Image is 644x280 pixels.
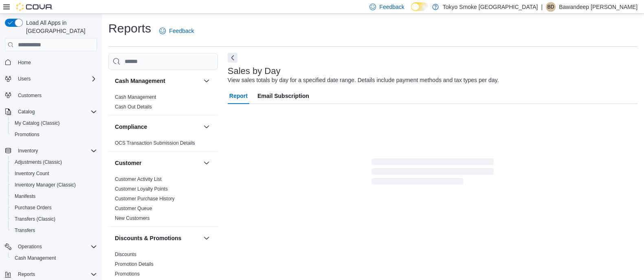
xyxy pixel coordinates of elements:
span: Transfers [15,227,35,234]
span: Report [229,88,248,104]
div: Bawandeep Dhesi [546,2,556,12]
button: Inventory [15,146,41,156]
a: Cash Out Details [115,104,152,110]
button: My Catalog (Classic) [8,117,100,129]
span: Cash Out Details [115,104,152,110]
span: Inventory Count [11,169,97,178]
span: Customer Queue [115,205,152,212]
a: Manifests [11,191,39,201]
button: Home [2,56,100,68]
span: Load All Apps in [GEOGRAPHIC_DATA] [23,19,97,35]
button: Transfers [8,225,100,236]
span: OCS Transaction Submission Details [115,140,195,146]
span: Adjustments (Classic) [15,159,62,165]
span: Inventory Manager (Classic) [15,182,76,188]
h3: Customer [115,159,141,167]
span: Purchase Orders [15,204,52,211]
span: Cash Management [15,255,56,261]
span: Promotions [11,130,97,139]
span: Cash Management [11,253,97,263]
a: Feedback [156,23,197,39]
span: Customers [18,92,42,99]
span: Feedback [379,3,404,11]
button: Operations [2,241,100,252]
a: Promotion Details [115,261,154,267]
a: Transfers (Classic) [11,214,59,224]
img: Cova [16,3,53,11]
span: Purchase Orders [11,203,97,213]
span: Transfers (Classic) [11,214,97,224]
button: Discounts & Promotions [115,234,200,242]
a: Customer Purchase History [115,196,175,202]
a: Cash Management [115,94,156,100]
span: My Catalog (Classic) [11,118,97,128]
div: Customer [108,174,218,226]
input: Dark Mode [411,2,428,11]
h3: Discounts & Promotions [115,234,181,242]
button: Cash Management [115,77,200,85]
a: Inventory Manager (Classic) [11,180,79,190]
span: Home [18,59,31,66]
a: Inventory Count [11,169,53,178]
a: Transfers [11,226,38,235]
a: Purchase Orders [11,203,55,213]
a: Customer Queue [115,206,152,211]
a: Customers [15,91,45,100]
span: Reports [18,271,35,278]
div: View sales totals by day for a specified date range. Details include payment methods and tax type... [228,76,499,85]
span: Promotions [115,271,140,277]
a: Customer Activity List [115,176,162,182]
button: Inventory Count [8,168,100,179]
a: Adjustments (Classic) [11,157,65,167]
span: Cash Management [115,94,156,100]
h1: Reports [108,20,151,37]
span: Inventory Count [15,170,49,177]
div: Cash Management [108,92,218,115]
a: Discounts [115,252,136,257]
p: Tokyo Smoke [GEOGRAPHIC_DATA] [443,2,538,12]
button: Catalog [2,106,100,117]
span: Catalog [15,107,97,117]
h3: Cash Management [115,77,165,85]
span: Customer Loyalty Points [115,186,168,192]
p: Bawandeep [PERSON_NAME] [559,2,637,12]
a: Cash Management [11,253,59,263]
span: Manifests [15,193,35,200]
span: Users [15,74,97,84]
a: Home [15,58,34,67]
button: Transfers (Classic) [8,213,100,225]
button: Customers [2,89,100,101]
a: My Catalog (Classic) [11,118,63,128]
button: Purchase Orders [8,202,100,213]
h3: Sales by Day [228,66,281,76]
span: Reports [15,269,97,279]
a: OCS Transaction Submission Details [115,140,195,146]
span: Customers [15,90,97,100]
a: Customer Loyalty Points [115,186,168,192]
span: Operations [18,243,42,250]
span: BD [547,2,554,12]
span: Home [15,57,97,67]
button: Users [2,73,100,85]
span: Email Subscription [257,88,309,104]
span: Promotion Details [115,261,154,267]
button: Users [15,74,34,84]
span: Loading [371,160,494,186]
h3: Compliance [115,123,147,131]
span: Discounts [115,251,136,258]
span: Transfers [11,226,97,235]
button: Customer [202,158,211,168]
span: Customer Activity List [115,176,162,182]
span: Feedback [169,27,194,35]
button: Compliance [115,123,200,131]
button: Discounts & Promotions [202,233,211,243]
button: Reports [2,269,100,280]
button: Next [228,53,237,63]
span: Inventory [15,146,97,156]
span: Customer Purchase History [115,195,175,202]
button: Reports [15,269,38,279]
span: Catalog [18,109,35,115]
button: Inventory [2,145,100,156]
span: Operations [15,242,97,252]
span: Inventory [18,148,38,154]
